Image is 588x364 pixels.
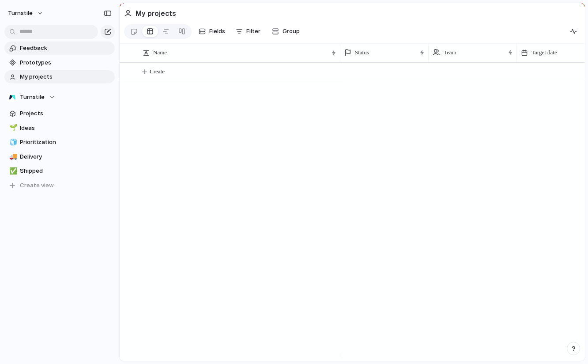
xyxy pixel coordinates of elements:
[9,137,15,148] div: 🧊
[20,72,112,81] span: My projects
[209,27,225,36] span: Fields
[20,181,54,190] span: Create view
[9,152,15,162] div: 🚚
[4,70,115,83] a: My projects
[9,123,15,133] div: 🌱
[153,48,167,57] span: Name
[283,27,300,36] span: Group
[4,6,48,20] button: Turnstile
[4,121,115,135] a: 🌱Ideas
[20,93,45,102] span: Turnstile
[4,42,115,55] a: Feedback
[4,56,115,69] a: Prototypes
[4,107,115,120] a: Projects
[232,24,264,38] button: Filter
[531,48,557,57] span: Target date
[20,124,112,133] span: Ideas
[20,58,112,67] span: Prototypes
[4,91,115,104] button: Turnstile
[20,138,112,147] span: Prioritization
[8,167,17,175] button: ✅
[150,67,165,76] span: Create
[444,48,456,57] span: Team
[8,9,33,18] span: Turnstile
[268,24,304,38] button: Group
[4,164,115,178] a: ✅Shipped
[195,24,229,38] button: Fields
[20,152,112,161] span: Delivery
[9,166,15,176] div: ✅
[355,48,369,57] span: Status
[8,152,17,161] button: 🚚
[4,150,115,163] a: 🚚Delivery
[4,179,115,192] button: Create view
[20,167,112,175] span: Shipped
[8,138,17,147] button: 🧊
[20,44,112,53] span: Feedback
[8,124,17,133] button: 🌱
[20,109,112,118] span: Projects
[246,27,260,36] span: Filter
[4,136,115,149] a: 🧊Prioritization
[136,8,176,19] h2: My projects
